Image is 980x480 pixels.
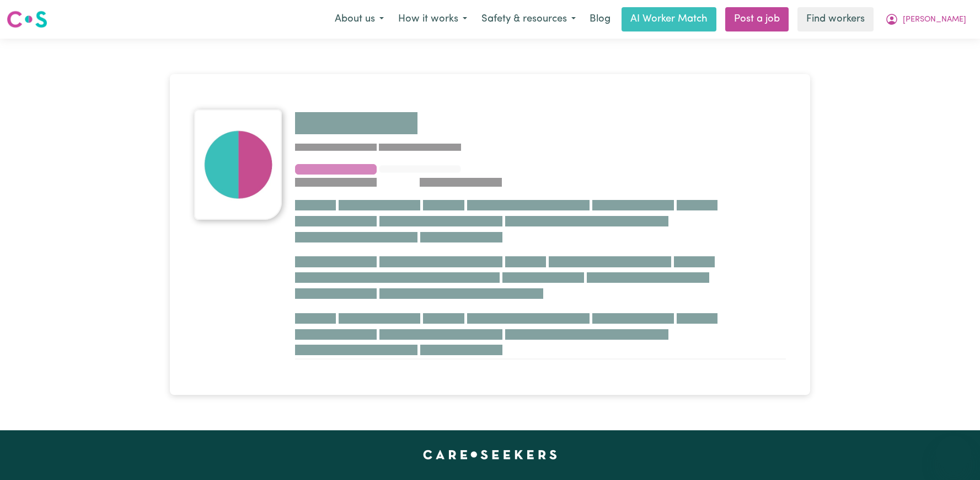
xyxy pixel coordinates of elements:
a: Blog [583,7,617,31]
span: [PERSON_NAME] [903,14,966,26]
button: Safety & resources [474,8,583,31]
button: About us [328,8,391,31]
a: Careseekers home page [423,450,557,459]
img: Careseekers logo [7,9,47,29]
a: Find workers [797,7,874,31]
button: My Account [878,8,973,31]
a: Post a job [725,7,789,31]
button: How it works [391,8,474,31]
a: Careseekers logo [7,7,47,32]
iframe: Button to launch messaging window [936,436,971,471]
a: AI Worker Match [622,7,716,31]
